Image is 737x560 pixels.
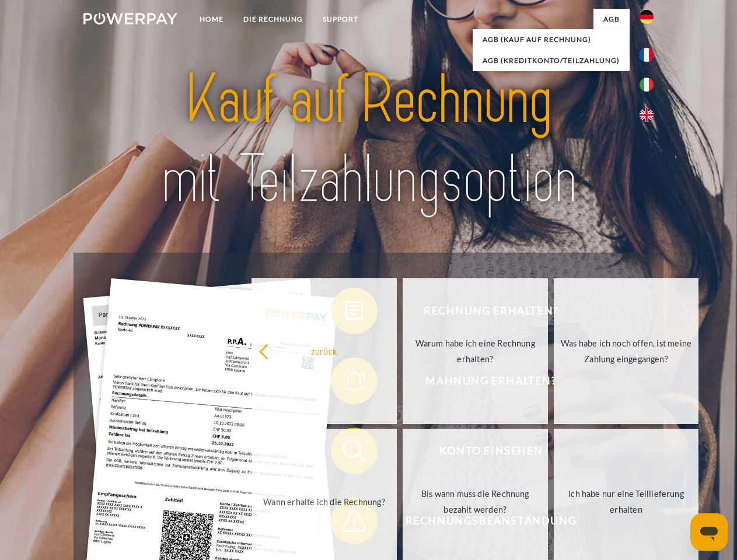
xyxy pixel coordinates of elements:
div: Wann erhalte ich die Rechnung? [259,494,390,509]
img: it [640,78,654,92]
a: DIE RECHNUNG [233,9,313,30]
a: Home [190,9,233,30]
a: AGB (Kreditkonto/Teilzahlung) [473,50,630,71]
a: Was habe ich noch offen, ist meine Zahlung eingegangen? [554,278,699,424]
img: title-powerpay_de.svg [111,56,626,223]
iframe: Schaltfläche zum Öffnen des Messaging-Fensters [690,513,728,551]
a: SUPPORT [313,9,368,30]
a: AGB (Kauf auf Rechnung) [473,29,630,50]
img: logo-powerpay-white.svg [83,13,177,24]
div: Ich habe nur eine Teillieferung erhalten [561,486,692,517]
a: agb [593,9,630,30]
img: de [640,10,654,24]
img: en [640,108,654,122]
div: Warum habe ich eine Rechnung erhalten? [410,335,541,367]
div: zurück [259,343,390,359]
img: fr [640,48,654,62]
div: Was habe ich noch offen, ist meine Zahlung eingegangen? [561,335,692,367]
div: Bis wann muss die Rechnung bezahlt werden? [410,486,541,517]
